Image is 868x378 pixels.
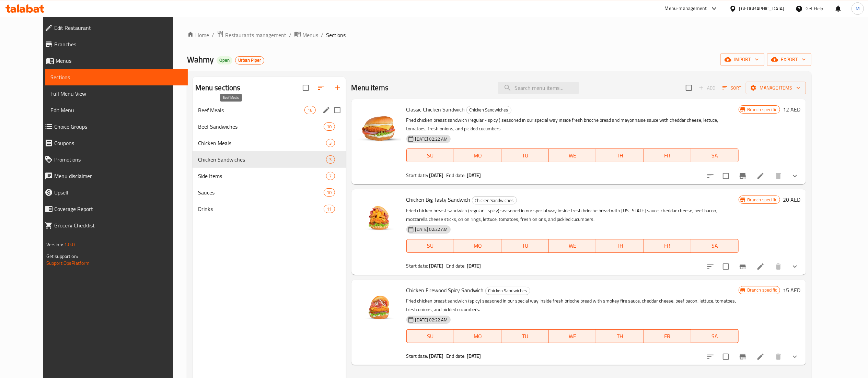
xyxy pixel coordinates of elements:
[294,31,318,39] a: Menus
[324,189,334,196] span: 10
[472,197,517,204] span: Chicken Sandwiches
[217,31,286,39] a: Restaurants management
[596,329,644,343] button: TH
[647,331,688,341] span: FR
[596,239,644,253] button: TH
[549,149,596,162] button: WE
[552,151,593,161] span: WE
[198,205,324,213] div: Drinks
[644,329,691,343] button: FR
[467,352,481,361] b: [DATE]
[691,149,739,162] button: SA
[718,83,746,93] span: Sort items
[694,241,736,251] span: SA
[486,287,530,295] span: Chicken Sandwiches
[54,139,182,147] span: Coupons
[225,31,286,39] span: Restaurants management
[406,104,465,115] span: Classic Chicken Sandwich
[549,239,596,253] button: WE
[50,90,182,98] span: Full Menu View
[193,184,346,201] div: Sauces10
[39,20,188,36] a: Edit Restaurant
[351,83,389,93] h2: Menu items
[791,262,799,271] svg: Show Choices
[409,151,451,161] span: SU
[457,151,499,161] span: MO
[734,168,751,184] button: Branch-specific-item
[54,205,182,213] span: Coverage Report
[193,135,346,151] div: Chicken Meals3
[599,151,641,161] span: TH
[39,151,188,168] a: Promotions
[313,80,329,96] span: Sort sections
[791,172,799,180] svg: Show Choices
[406,194,471,205] span: Chicken Big Tasty Sandwich
[54,24,182,32] span: Edit Restaurant
[504,151,546,161] span: TU
[770,258,787,275] button: delete
[406,116,739,133] p: Fried chicken breast sandwich (regular - spicy ) seasoned in our special way inside fresh brioche...
[467,261,481,270] b: [DATE]
[198,172,326,180] span: Side Items
[198,106,305,114] span: Beef Meals
[235,57,264,63] span: Urban Piper
[39,184,188,201] a: Upsell
[198,122,324,131] span: Beef Sandwiches
[193,201,346,217] div: Drinks11
[39,36,188,52] a: Branches
[746,82,806,94] button: Manage items
[299,81,313,95] span: Select all sections
[472,196,517,204] div: Chicken Sandwiches
[501,239,549,253] button: TU
[409,331,451,341] span: SU
[756,262,765,271] a: Edit menu item
[217,56,232,64] div: Open
[193,151,346,168] div: Chicken Sandwiches3
[719,259,733,274] span: Select to update
[198,188,324,197] div: Sauces
[193,99,346,220] nav: Menu sections
[54,155,182,164] span: Promotions
[702,349,719,365] button: sort-choices
[429,261,443,270] b: [DATE]
[187,31,812,39] nav: breadcrumb
[770,349,787,365] button: delete
[694,151,736,161] span: SA
[45,69,188,85] a: Sections
[195,83,241,93] h2: Menu sections
[446,171,465,180] span: End date:
[744,197,780,203] span: Branch specific
[721,83,743,93] button: Sort
[787,168,803,184] button: show more
[791,353,799,361] svg: Show Choices
[326,173,334,179] span: 7
[357,195,401,239] img: Chicken Big Tasty Sandwich
[647,241,688,251] span: FR
[696,83,718,93] span: Add item
[304,106,315,114] div: items
[54,221,182,229] span: Grocery Checklist
[722,84,741,92] span: Sort
[198,155,326,164] span: Chicken Sandwiches
[302,31,318,39] span: Menus
[217,57,232,63] span: Open
[406,171,428,180] span: Start date:
[457,241,499,251] span: MO
[45,85,188,102] a: Full Menu View
[50,73,182,81] span: Sections
[324,123,334,130] span: 10
[39,217,188,234] a: Grocery Checklist
[739,5,785,12] div: [GEOGRAPHIC_DATA]
[39,52,188,69] a: Menus
[409,241,451,251] span: SU
[46,252,78,261] span: Get support on:
[720,53,764,66] button: import
[694,331,736,341] span: SA
[644,239,691,253] button: FR
[457,331,499,341] span: MO
[39,135,188,151] a: Coupons
[406,329,454,343] button: SU
[744,287,780,293] span: Branch specific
